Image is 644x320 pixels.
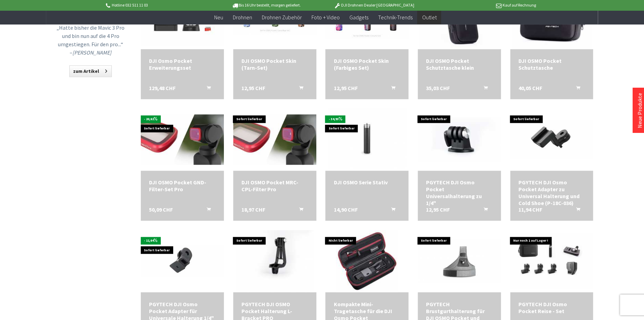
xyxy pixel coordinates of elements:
span: Technik-Trends [378,14,412,21]
button: In den Warenkorb [475,85,492,94]
a: PGYTECH DJI Osmo Pocket Reise - Set 88,40 CHF In den Warenkorb [518,300,585,314]
img: PGYTECH DJI Osmo Pocket Adapter zu Universal Halterung und Cold Shoe (P-18C-036) [510,120,593,159]
img: DJI OSMO Pocket MRC-CPL-Filter Pro [233,114,316,165]
div: DJI OSMO Pocket GND-Filter-Set Pro [149,179,216,193]
a: DJI OSMO Pocket GND-Filter-Set Pro 50,09 CHF In den Warenkorb [149,179,216,193]
span: Outlet [422,14,436,21]
span: 35,03 CHF [426,85,450,91]
img: Kompakte Mini-Tragetasche für die DJI Osmo Pocket [336,230,398,292]
button: In den Warenkorb [291,206,307,215]
button: In den Warenkorb [198,85,215,94]
a: Drohnen Zubehör [257,10,307,25]
p: „Hatte bisher die Mavic 3 Pro und bin nun auf die 4 Pro umgestiegen. Für den pro...“ – [56,23,125,57]
a: Foto + Video [307,10,344,25]
div: DJI Osmo Pocket Erweiterungsset [149,57,216,71]
a: DJI Osmo Pocket Erweiterungsset 129,48 CHF In den Warenkorb [149,57,216,71]
button: In den Warenkorb [383,85,399,94]
button: In den Warenkorb [567,206,584,215]
button: In den Warenkorb [198,206,215,215]
a: PGYTECH DJI Osmo Pocket Universalhalterung zu 1/4" 12,95 CHF In den Warenkorb [426,179,493,206]
span: 129,48 CHF [149,85,176,91]
img: PGYTECH DJI Osmo Pocket Adapter für Universale Halterung 1/4" [141,245,224,277]
img: PGYTECH DJI Osmo Pocket Reise - Set [510,233,593,289]
span: 18,97 CHF [241,206,265,213]
img: PGYTECH DJI OSMO Pocket Halterung L-Bracket PRO [236,230,314,292]
p: Hotline 032 511 11 03 [105,1,212,9]
span: Foto + Video [311,14,339,21]
img: DJI OSMO Serie Stativ [328,108,406,171]
em: [PERSON_NAME] [72,49,111,56]
div: DJI OSMO Pocket Skin (Tarn-Set) [241,57,308,71]
span: 40,05 CHF [518,85,542,91]
button: In den Warenkorb [475,206,492,215]
div: DJI OSMO Serie Stativ [334,179,400,186]
span: 11,94 CHF [518,206,542,213]
div: DJI OSMO Pocket Skin (Farbiges Set) [334,57,400,71]
div: PGYTECH DJI Osmo Pocket Reise - Set [518,300,585,314]
button: In den Warenkorb [383,206,399,215]
a: Outlet [417,10,441,25]
a: DJI OSMO Pocket Schutztasche klein 35,03 CHF In den Warenkorb [426,57,493,71]
button: In den Warenkorb [291,85,307,94]
span: 12,95 CHF [241,85,265,91]
span: Drohnen Zubehör [262,14,302,21]
div: PGYTECH DJI Osmo Pocket Adapter zu Universal Halterung und Cold Shoe (P-18C-036) [518,179,585,206]
a: DJI OSMO Serie Stativ 14,90 CHF In den Warenkorb [334,179,400,186]
p: Bis 16 Uhr bestellt, morgen geliefert. [212,1,320,9]
div: DJI OSMO Pocket Schutztasche [518,57,585,71]
div: DJI OSMO Pocket MRC-CPL-Filter Pro [241,179,308,193]
a: DJI OSMO Pocket MRC-CPL-Filter Pro 18,97 CHF In den Warenkorb [241,179,308,193]
span: Drohnen [233,14,252,21]
a: PGYTECH DJI Osmo Pocket Adapter zu Universal Halterung und Cold Shoe (P-18C-036) 11,94 CHF In den... [518,179,585,206]
a: Gadgets [344,10,373,25]
div: DJI OSMO Pocket Schutztasche klein [426,57,493,71]
span: 14,90 CHF [334,206,357,213]
img: PGYTECH DJI Osmo Pocket Universalhalterung zu 1/4" [418,117,501,162]
a: Drohnen [228,10,257,25]
img: PGYTECH Brustgurthalterung für DJI OSMO Pocket und Actioncams [418,239,501,283]
div: PGYTECH DJI Osmo Pocket Universalhalterung zu 1/4" [426,179,493,206]
a: zum Artikel [69,65,112,77]
a: Technik-Trends [373,10,417,25]
a: DJI OSMO Pocket Skin (Farbiges Set) 12,95 CHF In den Warenkorb [334,57,400,71]
span: 12,95 CHF [426,206,450,213]
a: DJI OSMO Pocket Skin (Tarn-Set) 12,95 CHF In den Warenkorb [241,57,308,71]
img: DJI OSMO Pocket GND-Filter-Set Pro [141,114,224,165]
p: DJI Drohnen Dealer [GEOGRAPHIC_DATA] [320,1,428,9]
a: DJI OSMO Pocket Schutztasche 40,05 CHF In den Warenkorb [518,57,585,71]
p: Kauf auf Rechnung [428,1,536,9]
span: Neu [214,14,223,21]
span: 50,09 CHF [149,206,173,213]
span: 12,95 CHF [334,85,357,91]
span: Gadgets [349,14,368,21]
a: Neue Produkte [636,93,643,128]
a: Neu [209,10,228,25]
button: In den Warenkorb [567,85,584,94]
